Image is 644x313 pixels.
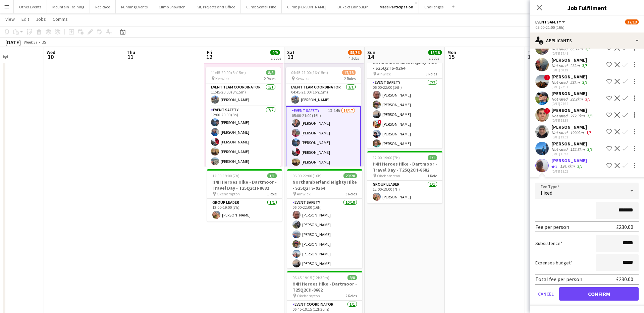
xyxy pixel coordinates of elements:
[551,74,589,80] div: [PERSON_NAME]
[535,19,566,24] button: Event Safety
[14,0,47,13] button: Other Events
[343,173,357,178] span: 20/20
[585,46,591,51] app-skills-label: 3/3
[551,97,569,102] div: Not rated
[569,147,586,152] div: 152.8km
[297,293,320,298] span: Okehampton
[569,63,581,68] div: 23km
[535,25,639,30] div: 05:00-21:00 (16h)
[587,113,593,118] app-skills-label: 3/3
[541,189,552,196] span: Fixed
[569,130,585,135] div: 1990km
[286,53,294,61] span: 13
[348,50,362,55] span: 55/56
[271,56,281,61] div: 2 Jobs
[47,0,90,13] button: Mountain Training
[551,46,569,51] div: Not rated
[551,63,569,68] div: Not rated
[241,0,282,13] button: Climb Scafell Pike
[555,164,557,169] span: 3
[267,191,277,196] span: 1 Role
[207,49,212,55] span: Fri
[428,155,437,160] span: 1/1
[544,108,550,114] span: !
[215,76,229,81] span: Keswick
[535,19,561,24] span: Event Safety
[287,169,362,268] div: 06:00-22:00 (16h)20/20Northumberland Mighty Hike - S25Q2TS-9264 Alnwick3 RolesEvent Safety10/1006...
[211,70,246,75] span: 11:45-20:00 (8h15m)
[559,287,639,301] button: Confirm
[206,83,281,106] app-card-role: Event Team Coordinator1/111:45-20:00 (8h15m)[PERSON_NAME]
[264,76,275,81] span: 2 Roles
[559,164,576,169] div: 134.7km
[287,281,362,293] h3: H4H Heroes Hike - Dartmoor - T25Q2CH-8682
[286,67,361,167] div: 04:45-21:00 (16h15m)17/18 Keswick2 RolesEvent Team Coordinator1/104:45-21:00 (16h15m)[PERSON_NAME...
[551,107,594,113] div: [PERSON_NAME]
[569,80,581,85] div: 23km
[207,199,282,222] app-card-role: Group Leader1/112:00-19:00 (7h)[PERSON_NAME]
[266,70,275,75] span: 8/8
[270,50,280,55] span: 9/9
[373,155,400,160] span: 12:00-19:00 (7h)
[367,181,442,203] app-card-role: Group Leader1/112:00-19:00 (7h)[PERSON_NAME]
[535,287,556,301] button: Cancel
[116,0,153,13] button: Running Events
[551,80,569,85] div: Not rated
[267,173,277,178] span: 1/1
[551,118,594,123] div: [DATE] 15:38
[447,49,456,55] span: Mon
[345,293,357,298] span: 2 Roles
[5,16,15,22] span: View
[586,130,592,135] app-skills-label: 1/3
[287,179,362,191] h3: Northumberland Mighty Hike - S25Q2TS-9264
[625,19,639,24] span: 17/18
[587,147,593,152] app-skills-label: 3/3
[206,67,281,167] app-job-card: 11:45-20:00 (8h15m)8/8 Keswick2 RolesEvent Team Coordinator1/111:45-20:00 (8h15m)[PERSON_NAME]Eve...
[551,152,594,156] div: [DATE] 15:42
[347,275,357,280] span: 8/8
[616,276,633,283] div: £230.00
[126,53,135,61] span: 11
[286,83,361,106] app-card-role: Event Team Coordinator1/104:45-21:00 (16h15m)[PERSON_NAME]
[367,49,375,55] span: Sun
[377,71,391,76] span: Alnwick
[551,135,593,139] div: [DATE] 13:02
[535,240,562,246] label: Subsistence
[22,40,39,45] span: Week 37
[42,40,48,45] div: BST
[367,151,442,203] div: 12:00-19:00 (7h)1/1H4H Heroes Hike - Dartmoor - Travel Day - T25Q2CH-8682 Okehampton1 RoleGroup L...
[153,0,191,13] button: Climb Snowdon
[332,0,374,13] button: Duke of Edinburgh
[582,80,588,85] app-skills-label: 3/3
[535,260,573,266] label: Expenses budget
[127,49,135,55] span: Thu
[207,169,282,222] div: 12:00-19:00 (7h)1/1H4H Heroes Hike - Dartmoor - Travel Day - T25Q2CH-8682 Okehampton1 RoleGroup L...
[3,15,17,23] a: View
[551,130,569,135] div: Not rated
[377,173,400,178] span: Okehampton
[286,106,361,286] app-card-role: Event Safety1I14A16/1705:00-21:00 (16h)[PERSON_NAME][PERSON_NAME][PERSON_NAME][PERSON_NAME][PERSO...
[419,0,449,13] button: Challenges
[90,0,116,13] button: Rat Race
[366,53,375,61] span: 14
[212,173,239,178] span: 12:00-19:00 (7h)
[551,158,587,164] div: [PERSON_NAME]
[5,39,21,46] div: [DATE]
[282,0,332,13] button: Climb [PERSON_NAME]
[551,68,589,72] div: [DATE] 00:19
[374,0,419,13] button: Mass Participation
[36,16,46,22] span: Jobs
[296,76,310,81] span: Keswick
[535,224,569,230] div: Fee per person
[53,16,68,22] span: Comms
[291,70,328,75] span: 04:45-21:00 (16h15m)
[287,199,362,309] app-card-role: Event Safety10/1006:00-22:00 (16h)[PERSON_NAME][PERSON_NAME][PERSON_NAME][PERSON_NAME][PERSON_NAM...
[585,97,591,102] app-skills-label: 2/3
[342,70,356,75] span: 17/18
[297,191,311,196] span: Alnwick
[429,56,441,61] div: 2 Jobs
[33,15,49,23] a: Jobs
[551,169,587,174] div: [DATE] 15:02
[217,191,240,196] span: Okehampton
[367,161,442,173] h3: H4H Heroes Hike - Dartmoor - Travel Day - T25Q2CH-8682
